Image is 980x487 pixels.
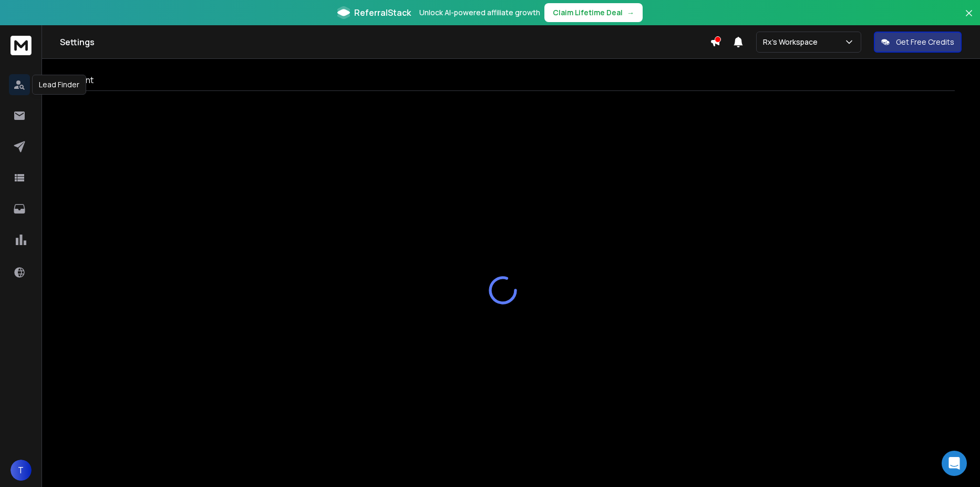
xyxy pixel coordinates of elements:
div: Open Intercom Messenger [942,451,967,476]
p: Rx's Workspace [763,37,822,47]
button: Get Free Credits [874,32,962,53]
h1: Settings [60,36,710,48]
p: Unlock AI-powered affiliate growth [419,7,540,18]
button: Claim Lifetime Deal→ [544,3,643,22]
button: T [11,460,32,481]
span: → [627,7,634,18]
button: Close banner [962,6,976,32]
span: ReferralStack [354,6,411,19]
a: Account [50,69,104,90]
div: Lead Finder [32,75,86,95]
p: Get Free Credits [896,37,954,47]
